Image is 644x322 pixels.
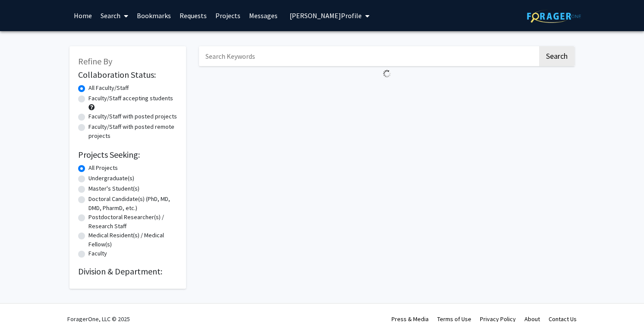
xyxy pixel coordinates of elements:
label: Postdoctoral Researcher(s) / Research Staff [88,213,177,231]
img: Loading [379,66,395,81]
a: Projects [211,0,245,31]
span: [PERSON_NAME] Profile [290,11,362,20]
img: ForagerOne Logo [527,10,581,23]
label: Faculty/Staff with posted projects [88,112,177,121]
a: Home [69,0,96,31]
a: Requests [175,0,211,31]
label: Faculty/Staff accepting students [88,94,173,103]
label: Faculty [88,249,107,258]
label: Doctoral Candidate(s) (PhD, MD, DMD, PharmD, etc.) [88,194,177,213]
nav: Page navigation [199,81,575,101]
label: Master's Student(s) [88,184,139,193]
a: Bookmarks [133,0,175,31]
h2: Projects Seeking: [78,150,177,160]
label: Faculty/Staff with posted remote projects [88,122,177,140]
a: Search [96,0,133,31]
h2: Division & Department: [78,266,177,277]
a: Messages [245,0,282,31]
label: All Faculty/Staff [88,83,129,92]
label: Undergraduate(s) [88,174,134,183]
span: Refine By [78,56,112,67]
label: All Projects [88,163,118,172]
label: Medical Resident(s) / Medical Fellow(s) [88,231,177,249]
h2: Collaboration Status: [78,70,177,80]
input: Search Keywords [199,46,538,66]
button: Search [539,46,575,66]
